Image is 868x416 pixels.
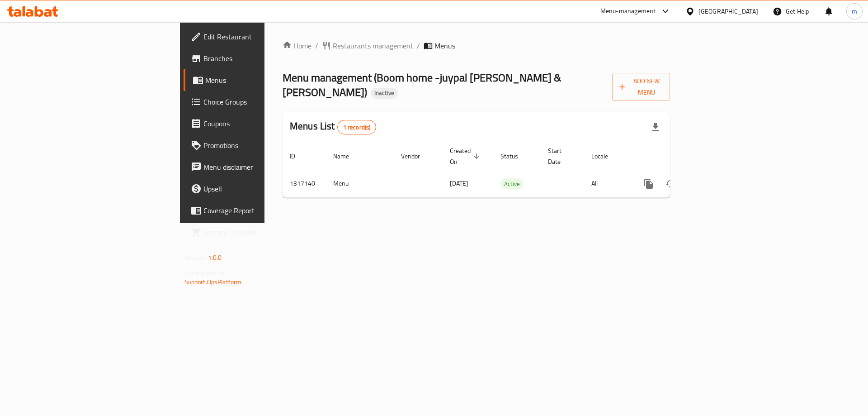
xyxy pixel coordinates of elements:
span: Vendor [401,151,432,162]
a: Branches [184,48,325,69]
span: Upsell [203,183,318,194]
span: Restaurants management [333,40,413,51]
span: Edit Restaurant [203,31,318,42]
li: / [417,40,420,51]
a: Restaurants management [322,40,413,51]
nav: breadcrumb [283,40,670,51]
span: Add New Menu [619,76,663,98]
td: - [541,170,584,197]
span: Menus [434,40,455,51]
span: Version: [184,252,207,263]
button: Add New Menu [612,73,670,101]
span: Start Date [548,145,573,167]
span: Coverage Report [203,205,318,216]
span: Choice Groups [203,96,318,107]
span: Created On [450,145,482,167]
span: Active [500,179,524,189]
h2: Menus List [290,120,376,134]
span: Inactive [371,89,398,97]
div: Export file [645,116,666,138]
a: Coverage Report [184,200,325,221]
div: Active [500,178,524,189]
span: Grocery Checklist [203,227,318,238]
a: Coupons [184,113,325,134]
span: 1.0.0 [208,252,222,263]
div: Menu-management [600,6,656,17]
span: Locale [591,151,620,162]
span: ID [290,151,307,162]
div: Inactive [371,88,398,99]
span: Menu disclaimer [203,162,318,172]
span: Get support on: [184,267,226,279]
span: Name [333,151,361,162]
th: Actions [631,143,732,170]
span: Coupons [203,118,318,129]
a: Menus [184,69,325,91]
span: m [852,6,857,16]
div: [GEOGRAPHIC_DATA] [698,6,758,16]
span: Status [500,151,530,162]
button: more [638,173,660,195]
table: enhanced table [283,143,732,198]
a: Menu disclaimer [184,156,325,178]
span: Menus [205,75,318,86]
td: All [584,170,631,197]
a: Grocery Checklist [184,221,325,243]
a: Support.OpsPlatform [184,276,242,288]
a: Choice Groups [184,91,325,113]
td: Menu [326,170,394,197]
a: Upsell [184,178,325,200]
span: Promotions [203,140,318,151]
a: Promotions [184,134,325,156]
a: Edit Restaurant [184,26,325,48]
span: Menu management ( Boom home -juypal [PERSON_NAME] & [PERSON_NAME] ) [283,67,561,102]
span: 1 record(s) [338,123,376,132]
span: Branches [203,53,318,64]
button: Change Status [660,173,681,195]
div: Total records count [337,120,377,134]
span: [DATE] [450,177,468,189]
